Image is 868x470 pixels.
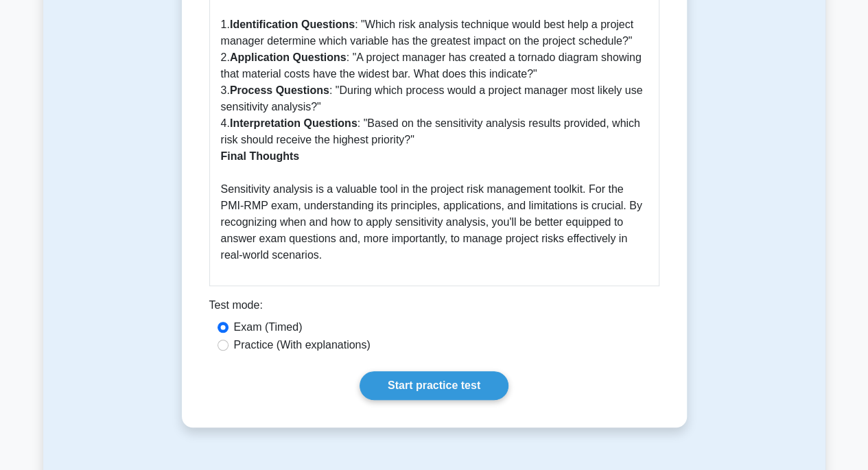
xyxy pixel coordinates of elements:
a: Start practice test [360,371,508,400]
div: Test mode: [209,297,659,319]
b: Identification Questions [230,19,355,30]
b: Application Questions [230,51,347,63]
b: Process Questions [230,84,329,96]
label: Practice (With explanations) [234,337,371,353]
b: Interpretation Questions [230,117,357,129]
b: Final Thoughts [221,150,300,162]
label: Exam (Timed) [234,319,303,336]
